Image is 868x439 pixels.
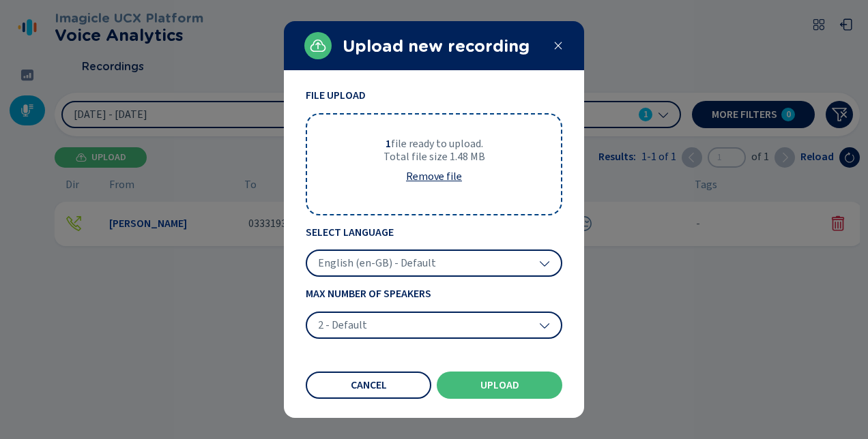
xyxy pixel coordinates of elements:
span: Select Language [306,226,562,239]
button: Cancel [306,372,431,399]
span: English (en-GB) - Default [318,256,436,270]
span: Upload [480,380,519,391]
span: Max Number of Speakers [306,288,562,300]
span: 2 - Default [318,318,367,332]
span: Cancel [351,380,387,391]
span: File Upload [306,89,562,102]
svg: chevron-down [539,258,550,269]
h2: Upload new recording [343,37,542,56]
span: Remove file [406,171,462,182]
button: Upload [437,372,562,399]
button: Remove file [395,163,473,190]
svg: close [553,40,564,51]
svg: chevron-down [539,320,550,331]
